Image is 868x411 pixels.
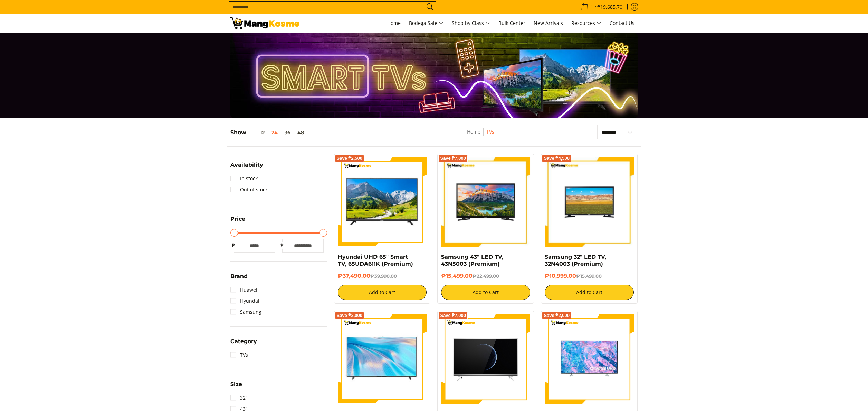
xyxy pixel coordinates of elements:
button: 36 [281,130,294,135]
span: • [579,3,624,11]
summary: Open [230,162,263,173]
button: 12 [246,130,268,135]
span: 1 [590,4,594,9]
nav: Main Menu [306,14,638,33]
img: hyundai-ultra-hd-smart-tv-65-inch-full-view-mang-kosme [441,314,530,404]
a: Bulk Center [495,14,529,33]
button: Search [425,2,436,12]
a: Samsung [230,307,261,318]
summary: Open [230,274,248,284]
a: Samsung 43" LED TV, 43N5003 (Premium) [441,254,503,267]
summary: Open [230,339,257,349]
span: Contact Us [610,20,635,26]
h6: ₱37,490.00 [338,273,427,280]
h5: Show [230,129,307,136]
span: Save ₱2,000 [544,313,570,318]
a: Resources [568,14,605,33]
span: Save ₱7,000 [440,313,466,318]
a: Samsung 32" LED TV, 32N4003 (Premium) [545,254,606,267]
span: Bodega Sale [409,19,443,28]
a: New Arrivals [530,14,566,33]
button: 48 [294,130,307,135]
a: 32" [230,392,248,403]
nav: Breadcrumbs [428,128,533,143]
span: Brand [230,274,248,279]
span: Save ₱2,000 [337,313,363,318]
summary: Open [230,216,245,227]
span: Shop by Class [452,19,490,28]
summary: Open [230,382,242,392]
span: Size [230,382,242,387]
img: Hyundai UHD 65" Smart TV, 65UDA611K (Premium) [338,157,427,247]
span: Bulk Center [498,20,525,26]
img: huawei-s-65-inch-4k-lcd-display-tv-full-view-mang-kosme [338,318,427,400]
h6: ₱10,999.00 [545,273,634,280]
a: Home [467,128,480,135]
del: ₱15,499.00 [576,273,602,279]
button: 24 [268,130,281,135]
button: Add to Cart [338,285,427,300]
a: Shop by Class [448,14,494,33]
button: Add to Cart [441,285,530,300]
a: Hyundai [230,295,259,307]
span: Price [230,216,245,222]
img: samsung-32-inch-led-tv-full-view-mang-kosme [545,157,634,247]
span: Save ₱4,500 [544,156,570,161]
img: TVs - Premium Television Brands l Mang Kosme [230,17,299,29]
span: Save ₱2,500 [337,156,363,161]
a: Bodega Sale [406,14,447,33]
span: Category [230,339,257,344]
span: New Arrivals [534,20,563,26]
a: In stock [230,173,258,184]
span: ₱ [230,242,237,249]
span: ₱ [279,242,286,249]
img: Samsung 50" Crystal UHD Smart TV, UA50CU7000GXXP (Premium) [545,314,634,404]
a: Hyundai UHD 65" Smart TV, 65UDA611K (Premium) [338,254,413,267]
a: TVs [486,128,494,135]
a: TVs [230,349,248,360]
h6: ₱15,499.00 [441,273,530,280]
a: Huawei [230,284,257,295]
del: ₱22,499.00 [473,273,499,279]
a: Contact Us [606,14,638,33]
span: Resources [571,19,601,28]
del: ₱39,990.00 [370,273,397,279]
button: Add to Cart [545,285,634,300]
a: Home [384,14,404,33]
span: Availability [230,162,263,168]
span: ₱19,685.70 [596,4,623,9]
a: Out of stock [230,184,268,195]
span: Save ₱7,000 [440,156,466,161]
span: Home [387,20,401,26]
img: samsung-43-inch-led-tv-full-view- mang-kosme [441,157,530,247]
